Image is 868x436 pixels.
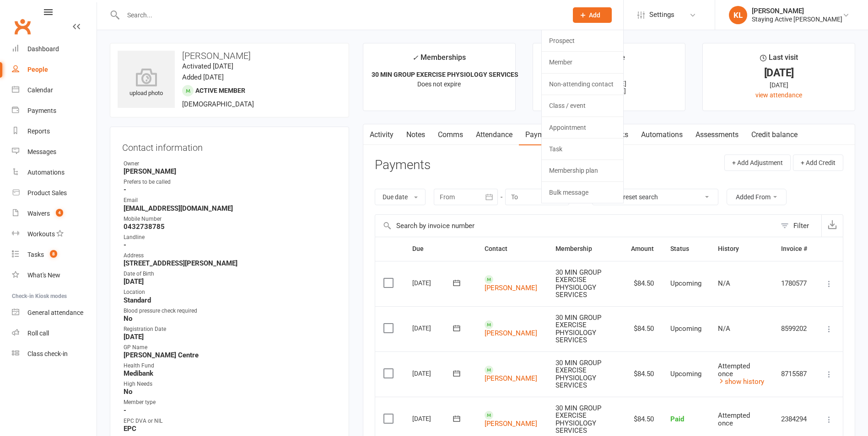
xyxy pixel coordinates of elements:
[27,45,59,53] div: Dashboard
[124,277,337,286] strong: [DATE]
[124,215,337,223] div: Mobile Number
[547,237,623,261] th: Membership
[27,169,65,176] div: Automations
[519,124,564,145] a: Payments
[689,124,745,145] a: Assessments
[124,333,337,341] strong: [DATE]
[118,68,175,98] div: upload photo
[773,351,815,397] td: 8715587
[372,71,518,78] strong: 30 MIN GROUP EXERCISE PHYSIOLOGY SERVICES
[662,237,710,261] th: Status
[182,100,254,108] span: [DEMOGRAPHIC_DATA]
[27,148,56,155] div: Messages
[729,6,747,24] div: KL
[542,74,623,95] a: Non-attending contact
[412,52,466,69] div: Memberships
[711,68,846,78] div: [DATE]
[776,215,821,237] button: Filter
[412,366,454,380] div: [DATE]
[623,237,662,261] th: Amount
[124,259,337,267] strong: [STREET_ADDRESS][PERSON_NAME]
[412,411,454,425] div: [DATE]
[400,124,431,145] a: Notes
[12,162,97,183] a: Automations
[12,224,97,245] a: Workouts
[27,107,56,114] div: Payments
[485,420,537,428] a: [PERSON_NAME]
[773,261,815,306] td: 1780577
[12,245,97,265] a: Tasks 8
[670,279,701,287] span: Upcoming
[375,215,776,237] input: Search by invoice number
[122,139,337,153] h3: Contact information
[710,237,773,261] th: History
[718,362,750,378] span: Attempted once
[120,9,561,21] input: Search...
[412,321,454,335] div: [DATE]
[635,124,689,145] a: Automations
[124,343,337,352] div: GP Name
[50,250,57,258] span: 8
[555,268,601,299] span: 30 MIN GROUP EXERCISE PHYSIOLOGY SERVICES
[542,160,623,181] a: Membership plan
[124,204,337,213] strong: [EMAIL_ADDRESS][DOMAIN_NAME]
[124,251,337,260] div: Address
[485,374,537,383] a: [PERSON_NAME]
[124,186,337,194] strong: -
[124,388,337,396] strong: No
[27,350,68,357] div: Class check-in
[27,271,60,279] div: What's New
[793,154,843,171] button: + Add Credit
[124,160,337,168] div: Owner
[124,351,337,359] strong: [PERSON_NAME] Centre
[124,307,337,315] div: Blood pressure check required
[375,158,431,172] h3: Payments
[124,406,337,415] strong: -
[124,233,337,242] div: Landline
[573,7,612,23] button: Add
[485,329,537,337] a: [PERSON_NAME]
[476,237,547,261] th: Contact
[555,404,601,435] span: 30 MIN GROUP EXERCISE PHYSIOLOGY SERVICES
[755,91,802,99] a: view attendance
[412,53,418,62] i: ✓
[27,330,49,337] div: Roll call
[124,196,337,205] div: Email
[670,415,684,423] span: Paid
[793,220,809,231] div: Filter
[12,265,97,286] a: What's New
[12,80,97,101] a: Calendar
[623,351,662,397] td: $84.50
[12,203,97,224] a: Waivers 4
[752,15,842,23] div: Staying Active [PERSON_NAME]
[195,87,245,94] span: Active member
[431,124,469,145] a: Comms
[485,284,537,292] a: [PERSON_NAME]
[124,369,337,378] strong: Medibank
[555,314,601,345] span: 30 MIN GROUP EXERCISE PHYSIOLOGY SERVICES
[773,306,815,351] td: 8599202
[773,237,815,261] th: Invoice #
[542,138,623,160] a: Task
[745,124,804,145] a: Credit balance
[404,237,476,261] th: Due
[760,52,798,68] div: Last visit
[124,425,337,433] strong: EPC
[727,189,787,205] button: Added From
[182,73,224,81] time: Added [DATE]
[542,117,623,138] a: Appointment
[27,66,48,73] div: People
[363,124,400,145] a: Activity
[27,189,67,197] div: Product Sales
[56,209,63,217] span: 4
[718,378,764,386] a: show history
[124,417,337,425] div: EPC DVA or NIL
[670,370,701,378] span: Upcoming
[555,359,601,390] span: 30 MIN GROUP EXERCISE PHYSIOLOGY SERVICES
[670,324,701,333] span: Upcoming
[752,7,842,15] div: [PERSON_NAME]
[375,189,426,205] button: Due date
[118,51,341,61] h3: [PERSON_NAME]
[12,344,97,364] a: Class kiosk mode
[124,380,337,388] div: High Needs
